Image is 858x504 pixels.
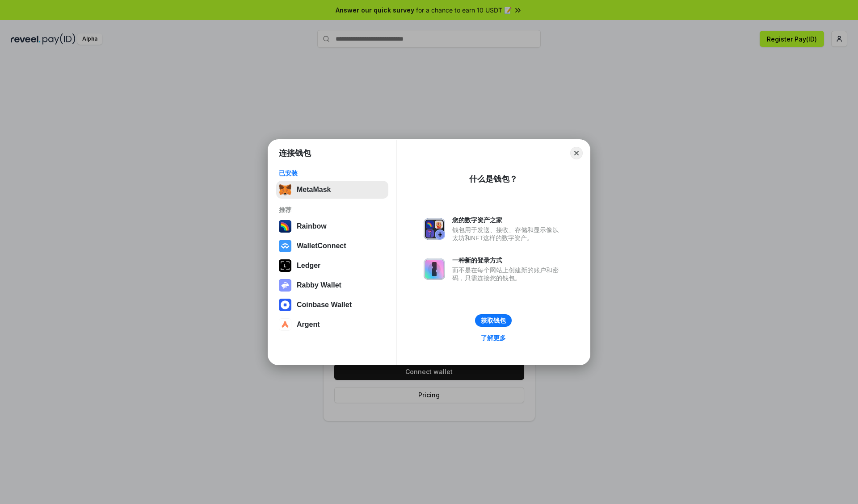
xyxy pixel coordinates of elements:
[297,242,346,250] div: WalletConnect
[279,148,311,158] h1: 连接钱包
[276,276,388,294] button: Rabby Wallet
[279,279,291,292] img: svg+xml,%3Csvg%20xmlns%3D%22http%3A%2F%2Fwww.w3.org%2F2000%2Fsvg%22%20fill%3D%22none%22%20viewBox...
[297,262,320,270] div: Ledger
[469,174,517,184] div: 什么是钱包？
[279,206,386,214] div: 推荐
[279,169,386,177] div: 已安装
[570,147,583,159] button: Close
[276,296,388,314] button: Coinbase Wallet
[424,258,445,280] img: svg+xml,%3Csvg%20xmlns%3D%22http%3A%2F%2Fwww.w3.org%2F2000%2Fsvg%22%20fill%3D%22none%22%20viewBox...
[279,259,291,272] img: svg+xml,%3Csvg%20xmlns%3D%22http%3A%2F%2Fwww.w3.org%2F2000%2Fsvg%22%20width%3D%2228%22%20height%3...
[452,256,563,264] div: 一种新的登录方式
[475,314,512,327] button: 获取钱包
[279,183,291,196] img: svg+xml,%3Csvg%20fill%3D%22none%22%20height%3D%2233%22%20viewBox%3D%220%200%2035%2033%22%20width%...
[481,317,506,325] div: 获取钱包
[297,321,320,329] div: Argent
[452,226,563,242] div: 钱包用于发送、接收、存储和显示像以太坊和NFT这样的数字资产。
[279,220,291,233] img: svg+xml,%3Csvg%20width%3D%22120%22%20height%3D%22120%22%20viewBox%3D%220%200%20120%20120%22%20fil...
[276,316,388,333] button: Argent
[279,240,291,252] img: svg+xml,%3Csvg%20width%3D%2228%22%20height%3D%2228%22%20viewBox%3D%220%200%2028%2028%22%20fill%3D...
[279,318,291,331] img: svg+xml,%3Csvg%20width%3D%2228%22%20height%3D%2228%22%20viewBox%3D%220%200%2028%2028%22%20fill%3D...
[297,222,327,230] div: Rainbow
[276,237,388,255] button: WalletConnect
[297,301,352,309] div: Coinbase Wallet
[297,186,331,194] div: MetaMask
[279,299,291,311] img: svg+xml,%3Csvg%20width%3D%2228%22%20height%3D%2228%22%20viewBox%3D%220%200%2028%2028%22%20fill%3D...
[475,332,511,344] a: 了解更多
[424,218,445,240] img: svg+xml,%3Csvg%20xmlns%3D%22http%3A%2F%2Fwww.w3.org%2F2000%2Fsvg%22%20fill%3D%22none%22%20viewBox...
[276,257,388,275] button: Ledger
[276,181,388,199] button: MetaMask
[452,216,563,224] div: 您的数字资产之家
[481,334,506,342] div: 了解更多
[452,266,563,282] div: 而不是在每个网站上创建新的账户和密码，只需连接您的钱包。
[297,281,341,289] div: Rabby Wallet
[276,217,388,235] button: Rainbow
